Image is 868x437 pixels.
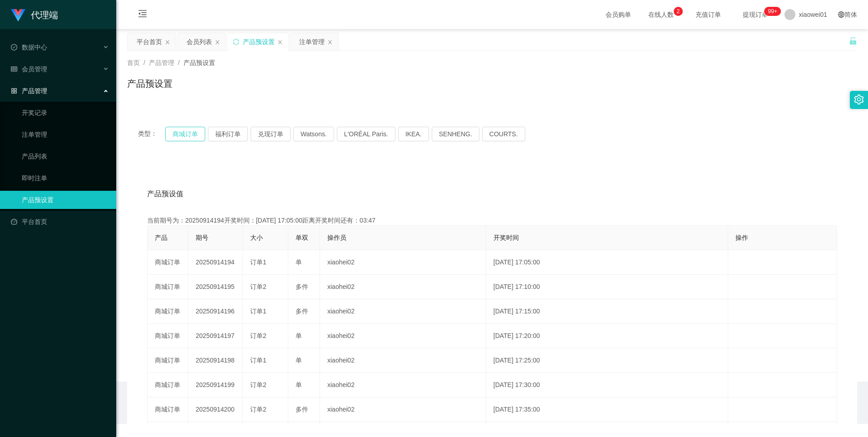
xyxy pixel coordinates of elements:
[11,9,25,22] img: logo.9652507e.png
[188,348,243,373] td: 20250914198
[243,33,275,50] div: 产品预设置
[398,127,429,141] button: IKEA.
[22,169,109,187] a: 即时注单
[764,7,781,16] sup: 1194
[250,357,266,364] span: 订单1
[296,308,308,315] span: 多件
[22,104,109,122] a: 开奖记录
[327,234,346,241] span: 操作员
[183,59,215,66] span: 产品预设置
[486,275,728,299] td: [DATE] 17:10:00
[11,44,17,50] i: 图标: check-circle-o
[148,324,188,348] td: 商城订单
[320,348,486,373] td: xiaohei02
[691,11,725,18] span: 充值订单
[849,37,857,45] i: 图标: unlock
[320,324,486,348] td: xiaohei02
[838,11,844,18] i: 图标: global
[250,332,266,339] span: 订单2
[250,283,266,290] span: 订单2
[138,127,165,141] span: 类型：
[250,258,266,266] span: 订单1
[148,299,188,324] td: 商城订单
[188,250,243,275] td: 20250914194
[644,11,678,18] span: 在线人数
[296,406,308,413] span: 多件
[337,127,395,141] button: L'ORÉAL Paris.
[320,373,486,397] td: xiaohei02
[482,127,525,141] button: COURTS.
[233,39,239,45] i: 图标: sync
[187,33,212,50] div: 会员列表
[22,125,109,144] a: 注单管理
[250,406,266,413] span: 订单2
[188,275,243,299] td: 20250914195
[296,381,302,388] span: 单
[251,127,291,141] button: 兑现订单
[296,234,308,241] span: 单双
[486,348,728,373] td: [DATE] 17:25:00
[320,250,486,275] td: xiaohei02
[11,213,109,231] a: 图标: dashboard平台首页
[486,250,728,275] td: [DATE] 17:05:00
[277,40,283,45] i: 图标: close
[493,234,519,241] span: 开奖时间
[486,324,728,348] td: [DATE] 17:20:00
[11,88,17,94] i: 图标: appstore-o
[676,7,680,16] p: 2
[188,397,243,422] td: 20250914200
[293,127,334,141] button: Watsons.
[137,33,162,50] div: 平台首页
[674,7,683,16] sup: 2
[148,275,188,299] td: 商城订单
[296,258,302,266] span: 单
[854,94,864,104] i: 图标: setting
[11,87,47,94] span: 产品管理
[127,0,158,30] i: 图标: menu-fold
[143,59,145,66] span: /
[486,397,728,422] td: [DATE] 17:35:00
[432,127,479,141] button: SENHENG.
[320,397,486,422] td: xiaohei02
[22,147,109,165] a: 产品列表
[148,250,188,275] td: 商城订单
[215,40,220,45] i: 图标: close
[147,189,183,199] span: 产品预设值
[188,324,243,348] td: 20250914197
[486,373,728,397] td: [DATE] 17:30:00
[486,299,728,324] td: [DATE] 17:15:00
[148,397,188,422] td: 商城订单
[250,234,263,241] span: 大小
[31,0,58,30] h1: 代理端
[296,332,302,339] span: 单
[149,59,174,66] span: 产品管理
[738,11,773,18] span: 提现订单
[123,403,861,413] div: 2021
[188,299,243,324] td: 20250914196
[320,299,486,324] td: xiaohei02
[178,59,180,66] span: /
[11,11,58,18] a: 代理端
[327,40,333,45] i: 图标: close
[296,283,308,290] span: 多件
[22,191,109,209] a: 产品预设置
[165,40,170,45] i: 图标: close
[296,357,302,364] span: 单
[299,33,325,50] div: 注单管理
[11,66,17,72] i: 图标: table
[11,65,47,73] span: 会员管理
[127,59,140,66] span: 首页
[735,234,748,241] span: 操作
[127,77,173,90] h1: 产品预设置
[148,373,188,397] td: 商城订单
[188,373,243,397] td: 20250914199
[11,44,47,51] span: 数据中心
[165,127,205,141] button: 商城订单
[208,127,248,141] button: 福利订单
[320,275,486,299] td: xiaohei02
[250,381,266,388] span: 订单2
[196,234,208,241] span: 期号
[155,234,168,241] span: 产品
[148,348,188,373] td: 商城订单
[147,216,837,225] div: 当前期号为：20250914194开奖时间：[DATE] 17:05:00距离开奖时间还有：03:47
